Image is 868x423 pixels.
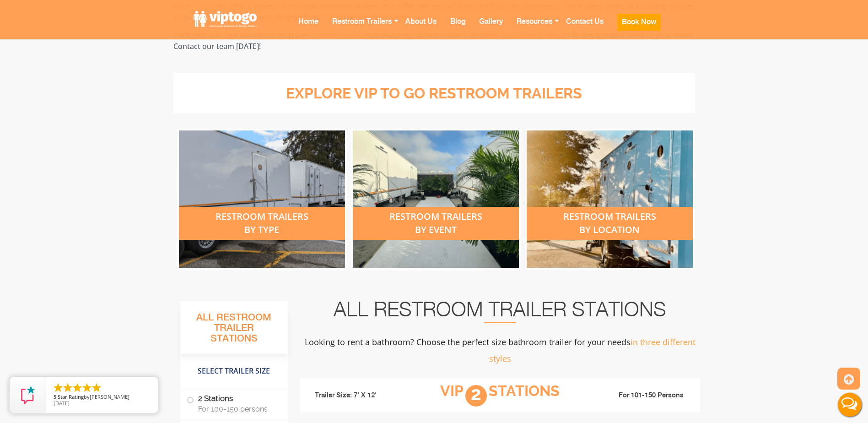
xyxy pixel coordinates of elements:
[186,86,682,102] h3: explore vip to go restroom trailers
[596,391,694,401] li: For 101-150 Persons
[62,382,73,393] li: 
[72,382,83,393] li: 
[527,207,693,240] div: restroom trailers by location
[404,383,595,408] h3: VIP Stations
[510,10,559,46] a: Resources
[300,301,700,323] h2: All Restroom Trailer Stations
[180,358,288,385] h4: Select Trailer Size
[307,383,404,409] li: Trailer Size: 7' X 12'
[610,10,668,51] a: Book Now
[198,405,277,413] span: For 100-150 persons
[465,385,487,407] span: 2
[54,400,70,407] span: [DATE]
[81,382,92,393] li: 
[353,207,519,240] div: restroom trailers by event
[443,10,472,46] a: Blog
[559,10,610,46] a: Contact Us
[179,207,345,240] div: restroom trailers by type
[187,389,281,418] label: 2 Stations
[291,10,325,46] a: Home
[54,394,151,401] span: by
[472,10,510,46] a: Gallery
[54,393,56,400] span: 5
[617,14,661,31] button: Book Now
[325,10,399,46] a: Restroom Trailers
[53,382,64,393] li: 
[831,386,868,423] button: Live Chat
[91,382,102,393] li: 
[58,393,84,400] span: Star Rating
[90,393,129,400] span: [PERSON_NAME]
[300,334,700,367] p: Looking to rent a bathroom? Choose the perfect size bathroom trailer for your needs
[19,386,37,404] img: Review Rating
[180,309,288,354] h3: All Restroom Trailer Stations
[399,10,443,46] a: About Us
